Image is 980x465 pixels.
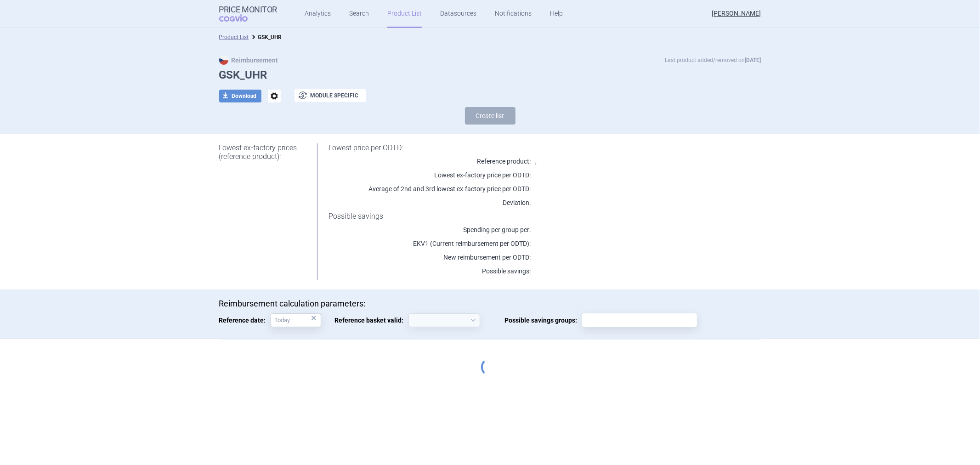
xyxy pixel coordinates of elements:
[335,313,408,327] span: Reference basket valid:
[219,34,249,40] a: Product List
[329,198,531,207] p: Deviation:
[329,253,531,262] p: New reimbursement per ODTD:
[408,313,480,327] select: Reference basket valid:
[745,57,761,63] strong: [DATE]
[219,14,261,22] span: COGVIO
[312,313,317,323] div: ×
[219,313,271,327] span: Reference date:
[295,89,366,102] button: Module specific
[219,5,278,23] a: Price MonitorCOGVIO
[531,157,738,166] p: ,
[219,90,261,102] button: Download
[219,33,249,42] li: Product List
[329,184,531,193] p: Average of 2nd and 3rd lowest ex-factory price per ODTD:
[329,170,531,180] p: Lowest ex-factory price per ODTD:
[219,68,761,82] h1: GSK_UHR
[665,56,761,65] p: Last product added/removed on
[465,107,515,125] button: Create list
[258,34,282,40] strong: GSK_UHR
[329,267,531,276] p: Possible savings:
[219,56,228,65] img: CZ
[329,239,531,248] p: EKV1 (Current reimbursement per ODTD):
[249,33,282,42] li: GSK_UHR
[329,143,738,152] h1: Lowest price per ODTD:
[585,314,694,326] input: Possible savings groups:
[219,143,306,161] h1: Lowest ex-factory prices (reference product):
[219,5,278,14] strong: Price Monitor
[329,157,531,166] p: Reference product:
[329,225,531,234] p: Spending per group per :
[505,313,582,327] span: Possible savings groups:
[219,57,278,64] strong: Reimbursement
[271,313,321,327] input: Reference date:×
[219,299,761,309] p: Reimbursement calculation parameters:
[329,212,738,221] h1: Possible savings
